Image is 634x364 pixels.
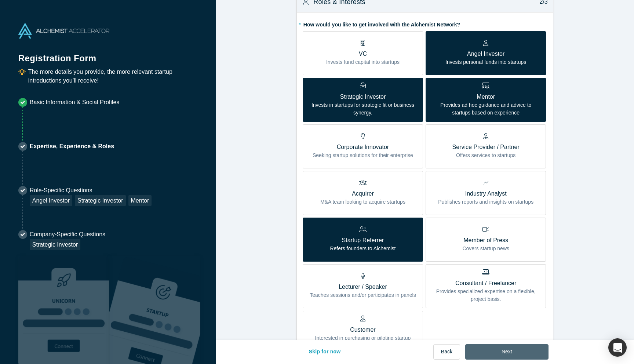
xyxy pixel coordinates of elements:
[30,239,81,250] div: Strategic Investor
[310,291,416,299] p: Teaches sessions and/or participates in panels
[303,18,547,29] label: How would you like to get involved with the Alchemist Network?
[18,44,197,65] h1: Registration Form
[308,92,418,101] p: Strategic Investor
[109,256,200,364] img: Prism AI
[320,189,405,198] p: Acquirer
[431,279,540,288] p: Consultant / Freelancer
[18,256,109,364] img: Robust Technologies
[330,245,396,252] p: Refers founders to Alchemist
[431,288,540,303] p: Provides specialized expertise on a flexible, project basis.
[18,23,109,39] img: Alchemist Accelerator Logo
[30,195,72,206] div: Angel Investor
[308,334,418,350] p: Interested in purchasing or piloting startup solutions
[308,325,418,334] p: Customer
[431,92,540,101] p: Mentor
[462,236,509,245] p: Member of Press
[326,50,400,58] p: VC
[30,98,120,107] p: Basic Information & Social Profiles
[438,198,533,206] p: Publishes reports and insights on startups
[431,101,540,117] p: Provides ad hoc guidance and advice to startups based on experience
[30,230,105,239] p: Company-Specific Questions
[313,143,413,152] p: Corporate Innovator
[313,152,413,159] p: Seeking startup solutions for their enterprise
[301,344,349,360] button: Skip for now
[433,344,460,360] button: Back
[320,198,405,206] p: M&A team looking to acquire startups
[310,283,416,291] p: Lecturer / Speaker
[438,189,533,198] p: Industry Analyst
[30,142,114,151] p: Expertise, Experience & Roles
[28,68,197,85] p: The more details you provide, the more relevant startup introductions you’ll receive!
[465,344,549,360] button: Next
[452,152,520,159] p: Offers services to startups
[330,236,396,245] p: Startup Referrer
[326,58,400,66] p: Invests fund capital into startups
[462,245,509,252] p: Covers startup news
[30,186,152,195] p: Role-Specific Questions
[308,101,418,117] p: Invests in startups for strategic fit or business synergy.
[452,143,520,152] p: Service Provider / Partner
[445,58,526,66] p: Invests personal funds into startups
[445,50,526,58] p: Angel Investor
[75,195,126,206] div: Strategic Investor
[128,195,152,206] div: Mentor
